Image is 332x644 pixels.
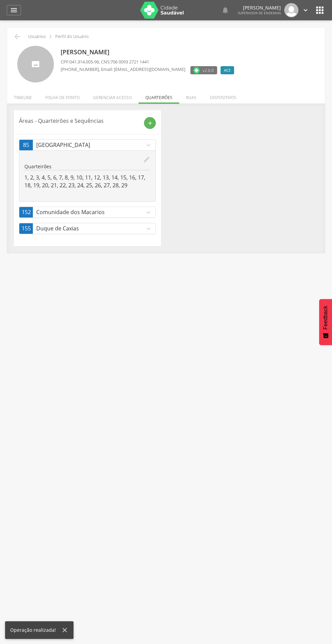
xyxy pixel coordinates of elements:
p: , Email: [EMAIL_ADDRESS][DOMAIN_NAME] [61,66,185,73]
button: Feedback - Mostrar pesquisa [319,299,332,345]
i:  [302,6,309,14]
i:  [47,33,54,40]
i:  [221,6,229,14]
p: [PERSON_NAME] [238,5,281,10]
span: 152 [22,208,31,216]
p: 1, 2, 3, 4, 5, 6, 7, 8, 9, 10, 11, 12, 13, 14, 15, 16, 17, 18, 19, 20, 21, 22, 23, 24, 25, 26, 27... [24,174,150,189]
a: 152Comunidade dos Macariosexpand_more [19,207,155,217]
span: Supervisor de Endemias [238,11,281,15]
i: add [147,120,153,126]
a: 85[GEOGRAPHIC_DATA]expand_more [19,140,155,150]
span: 041.314.005-96 [69,59,99,65]
a: 155Duque de Caxiasexpand_more [19,223,155,234]
a:  [221,3,229,17]
a:  [302,3,309,17]
li: Ruas [179,88,203,104]
p: Duque de Caxias [36,225,145,232]
i: edit [143,156,150,163]
p: CPF: , CNS: [61,59,237,65]
div: Operação realizada! [10,627,61,633]
span: 706 0093 2721 1441 [110,59,149,65]
p: [PERSON_NAME] [61,48,237,57]
p: Quarteirões [24,163,150,170]
span: 155 [22,225,31,232]
span: [PHONE_NUMBER] [61,66,99,72]
i: expand_more [145,141,152,149]
p: Comunidade dos Macarios [36,208,145,216]
span: Feedback [323,306,329,329]
i: expand_more [145,225,152,232]
li: Dispositivos [203,88,243,104]
li: Gerenciar acesso [86,88,139,104]
i: expand_more [145,209,152,216]
span: ACE [224,68,231,73]
p: [GEOGRAPHIC_DATA] [36,141,145,149]
li: Folha de ponto [39,88,86,104]
i:  [10,6,18,14]
p: Áreas - Quarteirões e Sequências [19,117,139,125]
span: v2.6.0 [203,67,214,74]
span: 85 [23,141,29,149]
p: Usuários [28,34,46,39]
li: Timeline [7,88,39,104]
a:  [7,5,21,15]
p: Perfil do Usuário [55,34,89,39]
i:  [13,33,21,41]
i:  [314,5,325,16]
